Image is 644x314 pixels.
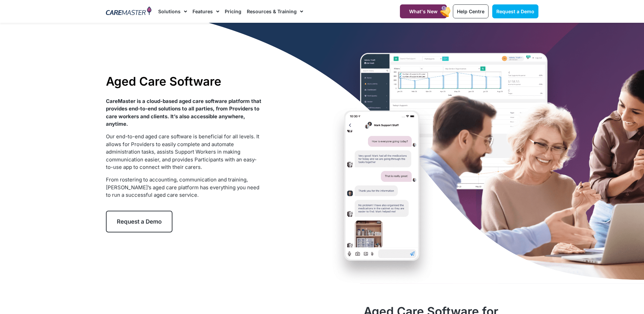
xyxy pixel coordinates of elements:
[106,211,172,232] a: Request a Demo
[492,4,538,18] a: Request a Demo
[409,8,438,14] span: What's New
[106,98,261,127] strong: CareMaster is a cloud-based aged care software platform that provides end-to-end solutions to all...
[400,4,447,18] a: What's New
[453,4,489,18] a: Help Centre
[117,218,162,225] span: Request a Demo
[457,8,484,14] span: Help Centre
[106,176,259,198] span: From rostering to accounting, communication and training, [PERSON_NAME]’s aged care platform has ...
[496,8,534,14] span: Request a Demo
[106,74,262,88] h1: Aged Care Software
[106,6,152,17] img: CareMaster Logo
[106,133,259,170] span: Our end-to-end aged care software is beneficial for all levels. It allows for Providers to easily...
